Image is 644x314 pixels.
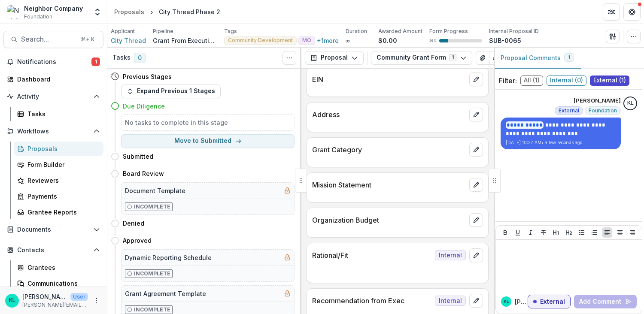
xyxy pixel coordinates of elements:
[504,299,509,304] div: Kerri Lopez-Howell
[14,205,103,219] a: Grantee Reports
[589,227,599,238] button: Ordered List
[602,227,612,238] button: Align Left
[27,109,97,118] div: Tasks
[17,247,90,254] span: Contacts
[627,227,638,238] button: Align Right
[469,178,483,192] button: edit
[551,227,561,238] button: Heading 1
[14,173,103,187] a: Reviewers
[159,7,220,16] div: City Thread Phase 2
[515,297,528,306] p: [PERSON_NAME] L
[312,215,466,225] p: Organization Budget
[123,102,165,111] h4: Due Diligence
[494,48,581,69] button: Proposal Comments
[590,75,629,86] span: External ( 1 )
[7,5,21,19] img: Neighbor Company
[623,3,641,21] button: Get Help
[121,85,221,98] button: Expand Previous 1 Stages
[589,108,617,114] span: Foundation
[378,27,422,35] p: Awarded Amount
[24,4,83,13] div: Neighbor Company
[469,72,483,86] button: edit
[134,306,170,314] p: Incomplete
[312,250,431,260] p: Rational/Fit
[312,74,466,85] p: EIN
[27,176,97,185] div: Reviewers
[123,152,153,161] h4: Submitted
[134,203,170,211] p: Incomplete
[528,295,571,308] button: External
[615,227,625,238] button: Align Center
[112,54,131,61] h3: Tasks
[469,213,483,227] button: edit
[283,51,296,65] button: Toggle View Cancelled Tasks
[123,236,152,245] h4: Approved
[603,3,620,21] button: Partners
[469,108,483,121] button: edit
[125,186,185,195] h5: Document Template
[111,6,148,18] a: Proposals
[123,219,144,228] h4: Denied
[568,54,570,60] span: 1
[91,296,102,306] button: More
[123,169,164,178] h4: Board Review
[121,134,295,148] button: Move to Submitted
[24,13,52,21] span: Foundation
[469,143,483,157] button: edit
[489,27,539,35] p: Internal Proposal ID
[22,301,88,309] p: [PERSON_NAME][EMAIL_ADDRESS][DOMAIN_NAME]
[111,36,146,45] a: City Thread
[312,296,431,306] p: Recommendation from Exec
[125,253,212,262] h5: Dynamic Reporting Schedule
[513,227,523,238] button: Underline
[125,289,206,298] h5: Grant Agreement Template
[123,72,172,81] h4: Previous Stages
[3,72,103,86] a: Dashboard
[547,75,586,86] span: Internal ( 0 )
[435,250,466,260] span: Internal
[14,189,103,203] a: Payments
[14,260,103,275] a: Grantees
[228,37,293,43] span: Community Development
[312,180,466,190] p: Mission Statement
[14,276,103,290] a: Communications
[3,124,103,138] button: Open Workflows
[305,51,364,65] button: Proposal
[429,27,468,35] p: Form Progress
[429,38,436,44] p: 20 %
[469,294,483,308] button: edit
[3,243,103,257] button: Open Contacts
[9,298,15,303] div: Kerri Lopez-Howell
[574,97,621,105] p: [PERSON_NAME]
[378,36,397,45] p: $0.00
[526,227,536,238] button: Italicize
[506,139,616,146] p: [DATE] 10:27 AM • a few seconds ago
[27,208,97,217] div: Grantee Reports
[3,55,103,69] button: Notifications1
[540,298,565,305] p: External
[627,100,634,106] div: Kerri Lopez-Howell
[17,75,97,84] div: Dashboard
[317,37,339,44] button: +1more
[134,270,170,278] p: Incomplete
[476,51,489,65] button: View Attached Files
[559,108,579,114] span: External
[114,7,144,16] div: Proposals
[520,75,543,86] span: All ( 1 )
[469,248,483,262] button: edit
[500,227,510,238] button: Bold
[17,226,90,233] span: Documents
[346,36,350,45] p: ∞
[111,6,224,18] nav: breadcrumb
[27,279,97,288] div: Communications
[574,295,637,308] button: Add Comment
[312,109,466,120] p: Address
[224,27,237,35] p: Tags
[27,144,97,153] div: Proposals
[302,37,311,43] span: MO
[499,75,517,86] p: Filter:
[435,296,466,306] span: Internal
[91,57,100,66] span: 1
[21,35,76,43] span: Search...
